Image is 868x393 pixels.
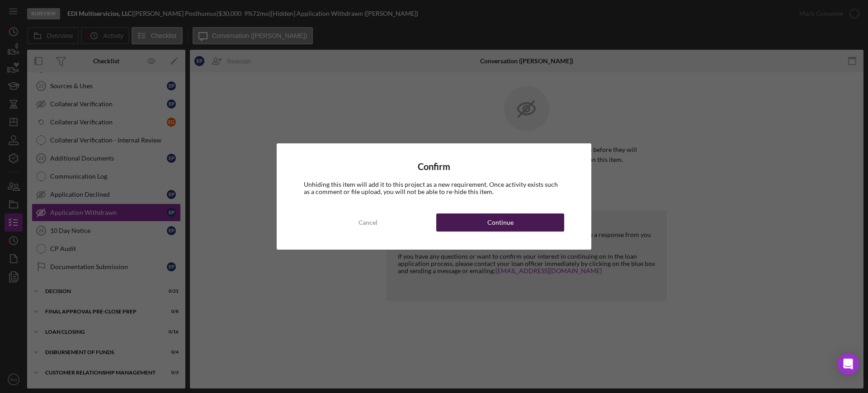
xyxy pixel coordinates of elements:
div: Unhiding this item will add it to this project as a new requirement. Once activity exists such as... [304,181,564,195]
button: Cancel [304,213,432,232]
button: Continue [436,213,564,232]
div: Cancel [359,213,377,232]
h4: Confirm [304,161,564,172]
div: Open Intercom Messenger [837,353,859,375]
div: Continue [487,213,514,232]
